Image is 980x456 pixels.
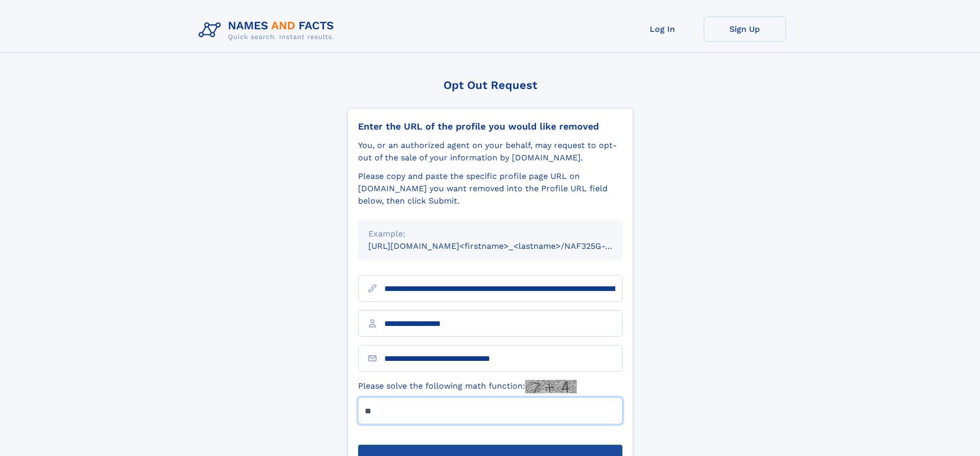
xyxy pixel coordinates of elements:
[368,228,612,240] div: Example:
[358,121,622,132] div: Enter the URL of the profile you would like removed
[704,16,786,42] a: Sign Up
[347,79,633,92] div: Opt Out Request
[621,16,704,42] a: Log In
[358,380,577,393] label: Please solve the following math function:
[194,16,343,44] img: Logo Names and Facts
[368,241,642,251] small: [URL][DOMAIN_NAME]<firstname>_<lastname>/NAF325G-xxxxxxxx
[358,170,622,207] div: Please copy and paste the specific profile page URL on [DOMAIN_NAME] you want removed into the Pr...
[358,139,622,164] div: You, or an authorized agent on your behalf, may request to opt-out of the sale of your informatio...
